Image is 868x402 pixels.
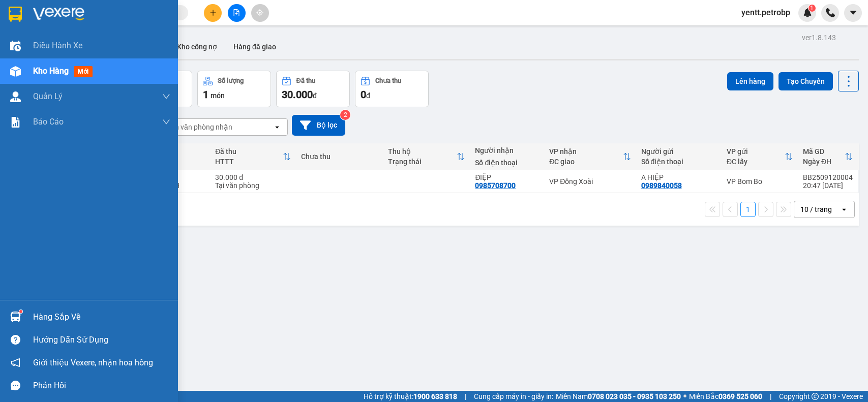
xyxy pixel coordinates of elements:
[74,66,93,77] span: mới
[355,71,429,107] button: Chưa thu0đ
[388,147,457,156] div: Thu hộ
[10,41,21,51] img: warehouse-icon
[733,6,798,19] span: yentt.petrobp
[162,118,170,126] span: down
[641,173,716,181] div: A HIỆP
[10,312,21,322] img: warehouse-icon
[33,310,170,325] div: Hàng sắp về
[641,158,716,166] div: Số điện thoại
[218,77,244,84] div: Số lượng
[10,91,21,102] img: warehouse-icon
[228,4,246,22] button: file-add
[556,391,681,402] span: Miền Nam
[800,204,832,214] div: 10 / trang
[383,143,470,170] th: Toggle SortBy
[215,181,290,190] div: Tại văn phòng
[641,181,682,190] div: 0989840058
[474,391,553,402] span: Cung cấp máy in - giấy in:
[225,35,284,59] button: Hàng đã giao
[375,77,401,84] div: Chưa thu
[33,115,64,128] span: Báo cáo
[364,391,457,402] span: Hỗ trợ kỹ thuật:
[803,8,812,17] img: icon-new-feature
[210,143,295,170] th: Toggle SortBy
[683,394,686,398] span: ⚪️
[826,8,835,17] img: phone-icon
[588,392,681,400] strong: 0708 023 035 - 0935 103 250
[812,393,819,400] span: copyright
[215,173,290,181] div: 30.000 đ
[770,391,771,402] span: |
[719,392,762,400] strong: 0369 525 060
[33,39,82,52] span: Điều hành xe
[162,92,170,101] span: down
[366,91,370,100] span: đ
[11,335,20,345] span: question-circle
[844,4,862,22] button: caret-down
[11,358,20,367] span: notification
[361,88,366,101] span: 0
[33,66,69,76] span: Kho hàng
[809,5,816,12] sup: 1
[544,143,636,170] th: Toggle SortBy
[549,147,622,156] div: VP nhận
[779,72,833,90] button: Tạo Chuyến
[10,117,21,128] img: solution-icon
[840,205,848,213] svg: open
[388,158,457,166] div: Trạng thái
[803,158,845,166] div: Ngày ĐH
[727,72,773,90] button: Lên hàng
[722,143,798,170] th: Toggle SortBy
[33,356,153,369] span: Giới thiệu Vexere, nhận hoa hồng
[340,110,350,120] sup: 2
[803,147,845,156] div: Mã GD
[641,147,716,156] div: Người gửi
[215,158,282,166] div: HTTT
[204,4,222,22] button: plus
[292,115,345,136] button: Bộ lọc
[803,173,853,181] div: BB2509120004
[849,8,858,17] span: caret-down
[251,4,269,22] button: aim
[169,35,225,59] button: Kho công nợ
[802,32,836,43] div: ver 1.8.143
[740,202,756,217] button: 1
[549,158,622,166] div: ĐC giao
[211,91,225,100] span: món
[803,181,853,190] div: 20:47 [DATE]
[33,90,63,103] span: Quản Lý
[273,123,281,131] svg: open
[301,152,378,161] div: Chưa thu
[209,9,217,16] span: plus
[197,71,271,107] button: Số lượng1món
[689,391,762,402] span: Miền Bắc
[798,143,858,170] th: Toggle SortBy
[549,177,631,185] div: VP Đồng Xoài
[282,88,313,101] span: 30.000
[215,147,282,156] div: Đã thu
[413,392,457,400] strong: 1900 633 818
[313,91,317,100] span: đ
[203,88,208,101] span: 1
[727,147,785,156] div: VP gửi
[475,159,539,167] div: Số điện thoại
[276,71,350,107] button: Đã thu30.000đ
[727,158,785,166] div: ĐC lấy
[19,310,22,313] sup: 1
[475,146,539,154] div: Người nhận
[162,122,232,132] div: Chọn văn phòng nhận
[10,66,21,77] img: warehouse-icon
[475,173,539,181] div: ĐIỆP
[727,177,793,185] div: VP Bom Bo
[296,77,315,84] div: Đã thu
[33,332,170,348] div: Hướng dẫn sử dụng
[9,7,22,22] img: logo-vxr
[11,381,20,390] span: message
[33,378,170,393] div: Phản hồi
[465,391,466,402] span: |
[233,9,240,16] span: file-add
[810,5,814,12] span: 1
[256,9,263,16] span: aim
[475,181,516,190] div: 0985708700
